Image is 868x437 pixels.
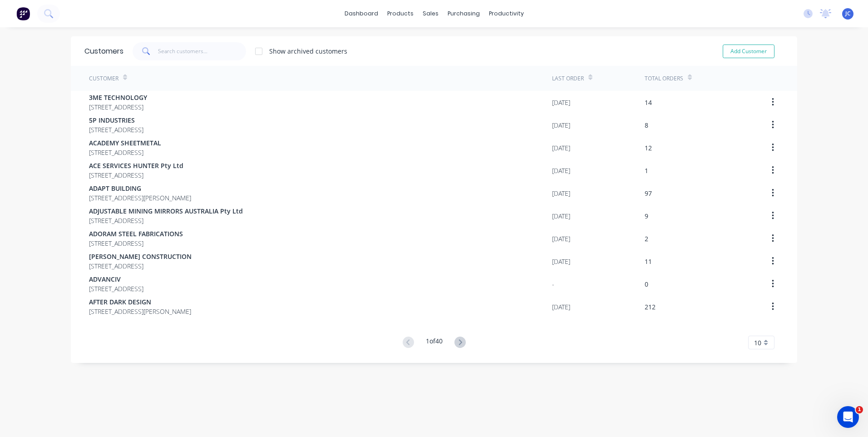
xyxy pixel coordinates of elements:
[645,98,652,107] div: 14
[89,148,161,157] span: [STREET_ADDRESS]
[645,257,652,266] div: 11
[645,166,648,175] div: 1
[645,74,683,83] div: Total Orders
[645,234,648,243] div: 2
[89,307,191,316] span: [STREET_ADDRESS][PERSON_NAME]
[645,211,648,221] div: 9
[89,115,143,125] span: 5P INDUSTRIES
[552,98,570,107] div: [DATE]
[89,297,191,307] span: AFTER DARK DESIGN
[645,189,652,198] div: 97
[89,238,183,248] span: [STREET_ADDRESS]
[443,7,484,20] div: purchasing
[89,102,147,112] span: [STREET_ADDRESS]
[89,74,118,83] div: Customer
[418,7,443,20] div: sales
[89,184,191,193] span: ADAPT BUILDING
[552,211,570,221] div: [DATE]
[645,143,652,153] div: 12
[89,193,191,203] span: [STREET_ADDRESS][PERSON_NAME]
[552,302,570,312] div: [DATE]
[158,42,247,60] input: Search customers...
[552,120,570,130] div: [DATE]
[89,170,183,180] span: [STREET_ADDRESS]
[552,166,570,175] div: [DATE]
[89,284,143,293] span: [STREET_ADDRESS]
[856,406,863,413] span: 1
[89,229,183,238] span: ADORAM STEEL FABRICATIONS
[89,216,243,225] span: [STREET_ADDRESS]
[645,120,648,130] div: 8
[89,125,143,134] span: [STREET_ADDRESS]
[89,252,192,261] span: [PERSON_NAME] CONSTRUCTION
[89,206,243,216] span: ADJUSTABLE MINING MIRRORS AUSTRALIA Pty Ltd
[552,189,570,198] div: [DATE]
[269,46,347,56] div: Show archived customers
[645,279,648,289] div: 0
[552,143,570,153] div: [DATE]
[552,234,570,243] div: [DATE]
[89,138,161,148] span: ACADEMY SHEETMETAL
[645,302,656,312] div: 212
[552,257,570,266] div: [DATE]
[340,7,383,20] a: dashboard
[837,406,859,428] iframe: Intercom live chat
[89,274,143,284] span: ADVANCIV
[84,46,123,57] div: Customers
[845,10,851,18] span: JC
[723,45,774,58] button: Add Customer
[426,336,443,349] div: 1 of 40
[89,93,147,102] span: 3ME TECHNOLOGY
[552,74,584,83] div: Last Order
[484,7,528,20] div: productivity
[16,7,30,20] img: Factory
[89,261,192,271] span: [STREET_ADDRESS]
[552,279,554,289] div: -
[89,161,183,170] span: ACE SERVICES HUNTER Pty Ltd
[754,338,761,348] span: 10
[383,7,418,20] div: products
